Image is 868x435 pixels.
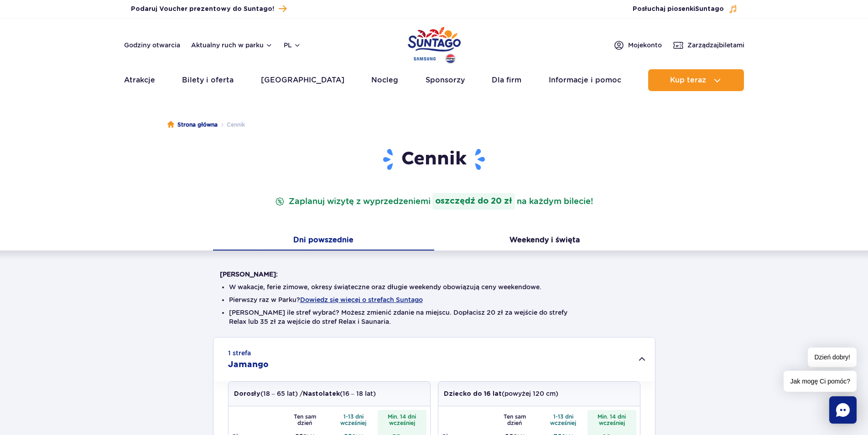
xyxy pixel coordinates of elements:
button: Posłuchaj piosenkiSuntago [633,5,738,14]
a: Godziny otwarcia [124,41,180,50]
li: [PERSON_NAME] ile stref wybrać? Możesz zmienić zdanie na miejscu. Dopłacisz 20 zł za wejście do s... [229,308,639,326]
li: Pierwszy raz w Parku? [229,295,639,304]
strong: Dorosły [234,391,260,397]
th: 1-13 dni wcześniej [329,410,378,429]
a: Strona główna [167,120,218,129]
a: [GEOGRAPHIC_DATA] [261,69,344,91]
th: Ten sam dzień [281,410,329,429]
a: Bilety i oferta [182,69,234,91]
button: Aktualny ruch w parku [191,41,273,49]
p: (powyżej 120 cm) [444,389,558,399]
th: Min. 14 dni wcześniej [378,410,426,429]
span: Zarządzaj biletami [687,41,744,50]
th: 1-13 dni wcześniej [539,410,588,429]
h1: Cennik [220,148,649,171]
a: Park of Poland [408,23,461,65]
a: Informacje i pomoc [549,69,621,91]
span: Posłuchaj piosenki [633,5,724,14]
strong: Dziecko do 16 lat [444,391,502,397]
a: Zarządzajbiletami [673,40,744,51]
span: Suntago [695,6,724,12]
th: Ten sam dzień [490,410,539,429]
a: Atrakcje [124,69,155,91]
span: Podaruj Voucher prezentowy do Suntago! [131,5,274,14]
button: Dni powszednie [213,231,434,251]
p: (18 – 65 lat) / (16 – 18 lat) [234,389,376,399]
strong: Nastolatek [303,391,340,397]
li: Cennik [218,120,245,129]
a: Mojekonto [613,40,662,51]
a: Sponsorzy [426,69,465,91]
a: Nocleg [371,69,398,91]
li: W wakacje, ferie zimowe, okresy świąteczne oraz długie weekendy obowiązują ceny weekendowe. [229,282,639,292]
span: Jak mogę Ci pomóc? [784,371,857,392]
h2: Jamango [228,359,269,370]
a: Podaruj Voucher prezentowy do Suntago! [131,3,286,15]
button: pl [284,41,301,50]
p: Zaplanuj wizytę z wyprzedzeniem na każdym bilecie! [273,193,595,210]
span: Kup teraz [670,76,706,84]
span: Dzień dobry! [808,348,857,367]
th: Min. 14 dni wcześniej [587,410,636,429]
a: Dla firm [492,69,521,91]
button: Kup teraz [648,69,744,91]
button: Dowiedz się więcej o strefach Suntago [300,296,423,303]
strong: [PERSON_NAME]: [220,271,278,278]
div: Chat [829,396,857,424]
button: Weekendy i święta [434,231,655,251]
span: Moje konto [628,41,662,50]
strong: oszczędź do 20 zł [432,193,515,210]
small: 1 strefa [228,348,251,358]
